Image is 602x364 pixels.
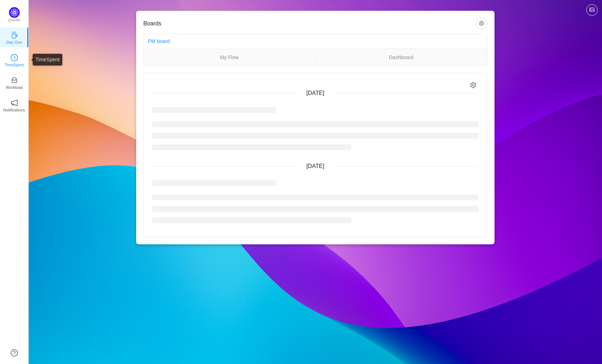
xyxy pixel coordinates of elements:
a: My Flow [144,53,315,61]
a: icon: inboxWorkload [11,79,18,86]
a: Dashboard [315,53,487,61]
img: Quantify [9,7,20,18]
button: icon: setting [476,18,487,29]
i: icon: coffee [11,32,18,39]
a: icon: notificationNotifications [11,101,18,109]
i: icon: notification [11,99,18,106]
p: Workload [6,84,23,91]
a: icon: coffeeDay One [11,34,18,41]
a: PM board [148,38,170,44]
button: icon: picture [586,4,598,16]
h3: Boards [143,20,476,27]
a: icon: question-circle [11,349,18,356]
p: Quantify [8,18,20,23]
i: icon: clock-circle [11,54,18,61]
p: Notifications [3,107,25,113]
p: Day One [6,39,22,45]
a: icon: clock-circleTimeSpent [11,56,18,63]
i: icon: inbox [11,77,18,84]
span: [DATE] [306,90,324,96]
span: [DATE] [306,163,324,169]
i: icon: setting [470,82,476,88]
p: TimeSpent [5,62,24,68]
